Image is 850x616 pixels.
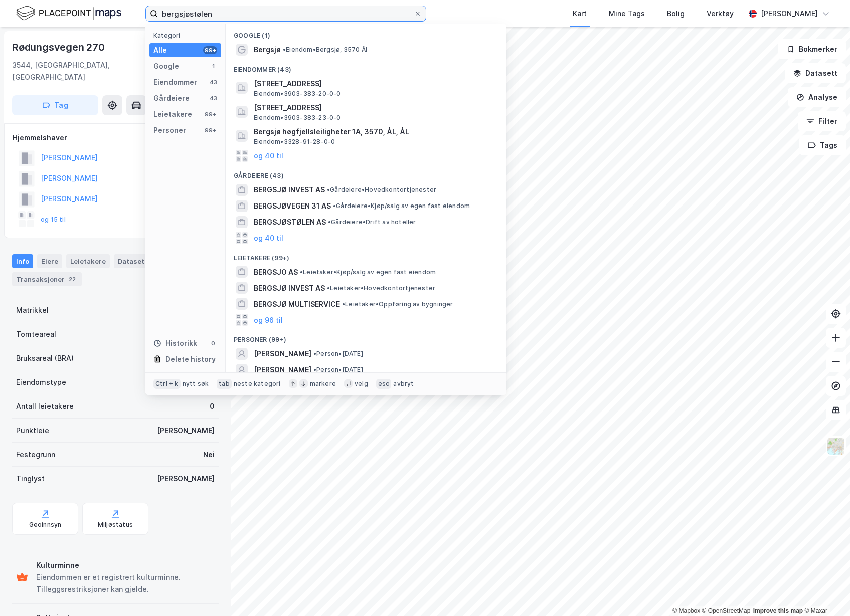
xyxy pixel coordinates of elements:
div: Eiendommer [153,76,197,88]
div: Google [153,60,179,72]
div: Personer (99+) [226,328,506,346]
button: og 40 til [254,150,283,162]
span: BERGSJØ INVEST AS [254,282,325,294]
div: Punktleie [16,425,49,437]
div: velg [355,380,368,388]
iframe: Chat Widget [800,568,850,616]
button: Tags [799,135,846,155]
div: Eiere [37,254,62,268]
div: Geoinnsyn [29,521,62,529]
span: Gårdeiere • Hovedkontortjenester [327,186,436,194]
button: Tag [12,95,98,115]
span: [PERSON_NAME] [254,348,311,360]
span: Eiendom • Bergsjø, 3570 Ål [283,46,367,54]
div: [PERSON_NAME] [157,473,215,485]
span: Eiendom • 3328-91-28-0-0 [254,138,335,146]
div: Alle [153,44,167,56]
div: Leietakere [66,254,110,268]
div: Leietakere [153,108,192,120]
a: OpenStreetMap [702,607,751,614]
span: Leietaker • Oppføring av bygninger [342,300,453,308]
div: Nei [203,449,215,461]
div: Kulturminne [36,559,215,571]
div: Tomteareal [16,328,56,340]
span: • [328,218,331,226]
span: Bergsjø [254,44,281,56]
div: 22 [67,274,78,284]
span: [STREET_ADDRESS] [254,78,494,90]
a: Mapbox [672,607,700,614]
input: Søk på adresse, matrikkel, gårdeiere, leietakere eller personer [158,6,414,21]
span: • [342,300,345,308]
div: Delete history [165,353,216,365]
img: Z [826,437,845,456]
div: 99+ [203,126,217,134]
div: Transaksjoner [12,272,82,286]
span: BERGSJØ MULTISERVICE [254,298,340,310]
span: Eiendom • 3903-383-20-0-0 [254,90,341,98]
span: Gårdeiere • Kjøp/salg av egen fast eiendom [333,202,470,210]
span: • [283,46,286,53]
div: tab [217,379,232,389]
div: 99+ [203,46,217,54]
div: Google (1) [226,24,506,42]
div: neste kategori [234,380,281,388]
div: Tinglyst [16,473,45,485]
div: Gårdeiere (43) [226,164,506,182]
span: Gårdeiere • Drift av hoteller [328,218,416,226]
span: • [300,268,303,276]
div: Hjemmelshaver [13,132,218,144]
div: Gårdeiere [153,92,190,104]
button: Bokmerker [778,39,846,59]
div: Miljøstatus [98,521,133,529]
span: BERGSJØVEGEN 31 AS [254,200,331,212]
div: 99+ [203,110,217,118]
span: Leietaker • Kjøp/salg av egen fast eiendom [300,268,436,276]
span: BERGSJØ INVEST AS [254,184,325,196]
span: [STREET_ADDRESS] [254,102,494,114]
span: Bergsjø høgfjellsleiligheter 1A, 3570, ÅL, ÅL [254,126,494,138]
div: Kategori [153,32,221,39]
div: markere [310,380,336,388]
div: Kontrollprogram for chat [800,568,850,616]
div: Leietakere (99+) [226,246,506,264]
div: Info [12,254,33,268]
div: Eiendommer (43) [226,58,506,76]
span: • [313,366,316,373]
div: 43 [209,78,217,86]
a: Improve this map [753,607,803,614]
div: Eiendommen er et registrert kulturminne. Tilleggsrestriksjoner kan gjelde. [36,571,215,595]
button: Datasett [785,63,846,83]
div: avbryt [393,380,414,388]
div: Bolig [667,8,685,20]
span: • [327,284,330,292]
span: • [313,350,316,357]
span: Leietaker • Hovedkontortjenester [327,284,435,292]
span: Person • [DATE] [313,350,363,358]
button: Analyse [788,87,846,107]
div: Historikk [153,337,197,349]
span: • [333,202,336,210]
div: 0 [209,339,217,347]
div: 0 [210,400,215,413]
div: Bruksareal (BRA) [16,352,74,364]
div: 43 [209,94,217,102]
button: og 40 til [254,232,283,244]
span: [PERSON_NAME] [254,364,311,376]
div: Mine Tags [609,8,645,20]
div: Festegrunn [16,449,55,461]
div: Matrikkel [16,304,49,316]
div: nytt søk [183,380,209,388]
div: esc [376,379,392,389]
div: 3544, [GEOGRAPHIC_DATA], [GEOGRAPHIC_DATA] [12,59,150,83]
span: BERGSJO AS [254,266,298,278]
div: Rødungsvegen 270 [12,39,107,55]
div: Personer [153,124,186,136]
span: Eiendom • 3903-383-23-0-0 [254,114,341,122]
div: 1 [209,62,217,70]
div: [PERSON_NAME] [157,425,215,437]
img: logo.f888ab2527a4732fd821a326f86c7f29.svg [16,5,121,22]
div: [PERSON_NAME] [761,8,818,20]
button: og 96 til [254,314,283,326]
div: Eiendomstype [16,376,66,388]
